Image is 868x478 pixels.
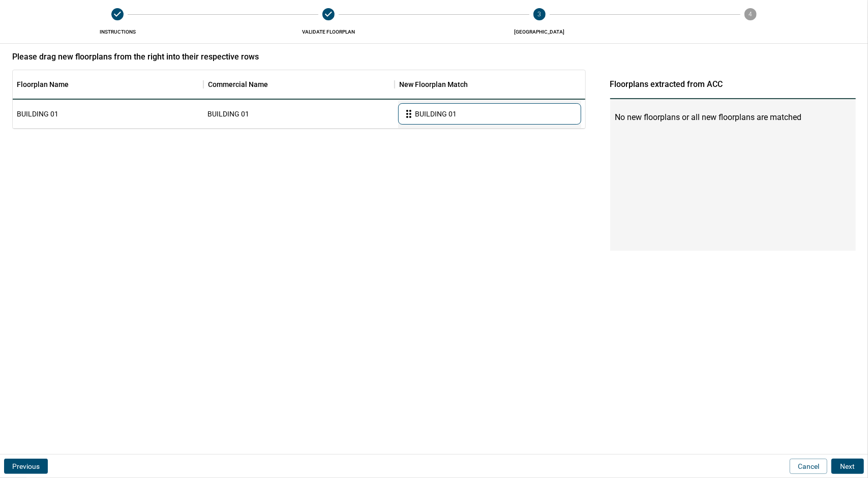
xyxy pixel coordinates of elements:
[615,104,851,130] div: No new floorplans or all new floorplans are matched
[649,28,852,35] span: Confirm
[537,11,541,18] text: 3
[227,28,430,35] span: Validate FLOORPLAN
[438,28,641,35] span: [GEOGRAPHIC_DATA]
[13,110,203,118] div: BUILDING 01
[790,459,827,474] button: Cancel
[749,11,752,18] text: 4
[394,80,585,88] div: New Floorplan Match
[12,52,856,70] div: Please drag new floorplans from the right into their respective rows
[4,459,48,474] button: Previous
[610,70,856,99] div: Floorplans extracted from ACC
[16,28,219,35] span: Instructions
[398,103,581,125] div: BUILDING 01
[203,110,394,118] div: BUILDING 01
[13,80,203,88] div: Floorplan Name
[203,80,394,88] div: Commercial Name
[831,459,864,474] button: Next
